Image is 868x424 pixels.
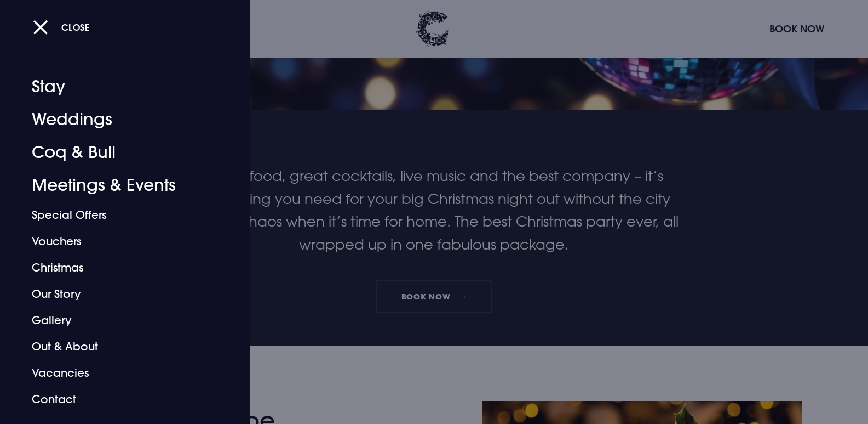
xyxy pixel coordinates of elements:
a: Weddings [32,103,205,136]
button: Close [33,16,90,38]
a: Meetings & Events [32,169,205,202]
a: Gallery [32,307,205,333]
a: Vacancies [32,360,205,386]
a: Coq & Bull [32,136,205,169]
a: Special Offers [32,202,205,228]
a: Our Story [32,281,205,307]
a: Vouchers [32,228,205,255]
a: Contact [32,386,205,412]
span: Close [61,21,90,33]
a: Stay [32,70,205,103]
a: Christmas [32,255,205,281]
a: Out & About [32,333,205,360]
